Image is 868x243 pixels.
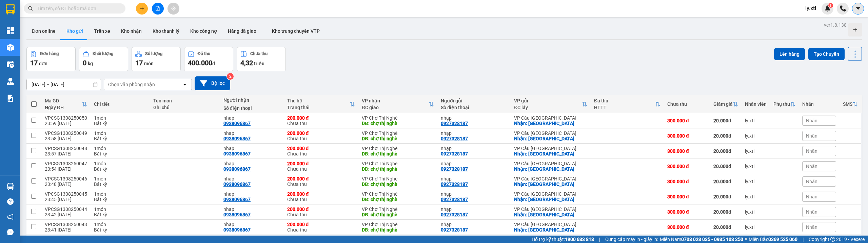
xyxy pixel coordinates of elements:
[514,105,582,110] div: ĐC lấy
[45,166,87,172] div: 23:54 [DATE]
[713,133,731,139] strong: 20.000 đ
[45,181,87,187] div: 23:48 [DATE]
[441,222,507,227] div: nhạp
[514,115,587,121] div: VP Cầu [GEOGRAPHIC_DATA]
[745,209,767,215] div: ly.xtl
[441,227,468,233] div: 0927328187
[840,95,861,113] th: Toggle SortBy
[240,59,253,67] span: 4,32
[184,47,233,71] button: Đã thu400.000đ
[26,23,61,39] button: Đơn online
[223,161,280,166] div: nhap
[594,98,655,103] div: Đã thu
[532,236,594,243] span: Hỗ trợ kỹ thuật:
[362,146,434,151] div: VP Chợ Thị Nghè
[514,130,587,136] div: VP Cầu [GEOGRAPHIC_DATA]
[362,161,434,166] div: VP Chợ Thị Nghè
[145,51,162,56] div: Số lượng
[287,222,355,227] div: 200.000 đ
[774,48,805,60] button: Lên hàng
[94,181,146,187] div: Bất kỳ
[745,224,767,230] div: ly.xtl
[287,130,355,141] div: Chưa thu
[254,61,264,66] span: triệu
[441,130,507,136] div: nhạp
[94,222,146,227] div: 1 món
[745,164,767,169] div: ly.xtl
[362,191,434,197] div: VP Chợ Thị Nghè
[45,151,87,156] div: 23:57 [DATE]
[287,161,355,166] div: 200.000 đ
[745,133,767,139] div: ly.xtl
[223,176,280,181] div: nhap
[132,47,181,71] button: Số lượng17món
[667,179,707,184] div: 300.000 đ
[362,130,434,136] div: VP Chợ Thị Nghè
[441,197,468,202] div: 0927328187
[808,48,845,60] button: Tạo Chuyến
[806,148,817,154] span: Nhãn
[94,212,146,217] div: Bất kỳ
[45,227,87,233] div: 23:41 [DATE]
[745,118,767,123] div: ly.xtl
[41,95,91,113] th: Toggle SortBy
[773,101,790,107] div: Phụ thu
[713,148,731,154] strong: 20.000 đ
[212,61,215,66] span: đ
[667,164,707,169] div: 300.000 đ
[287,105,350,110] div: Trạng thái
[605,236,658,243] span: Cung cấp máy in - giấy in:
[362,105,429,110] div: ĐC giao
[7,27,14,34] img: dashboard-icon
[599,236,600,243] span: |
[824,21,847,29] div: ver 1.8.138
[88,23,116,39] button: Trên xe
[768,237,797,242] strong: 0369 525 060
[829,3,832,8] span: 1
[45,176,87,181] div: VPCSG1308250046
[287,146,355,151] div: 200.000 đ
[45,136,87,141] div: 23:58 [DATE]
[511,95,591,113] th: Toggle SortBy
[441,98,507,103] div: Người gửi
[7,61,14,68] img: warehouse-icon
[514,197,587,202] div: Nhận: điện biên phủ
[237,47,286,71] button: Chưa thu4,32 triệu
[591,95,664,113] th: Toggle SortBy
[667,118,707,123] div: 300.000 đ
[167,3,179,15] button: aim
[284,95,358,113] th: Toggle SortBy
[287,176,355,187] div: Chưa thu
[713,164,731,169] strong: 20.000 đ
[185,23,222,39] button: Kho công nợ
[6,4,15,15] img: logo-vxr
[45,222,87,227] div: VPCSG1308250043
[7,229,14,235] span: message
[770,95,799,113] th: Toggle SortBy
[514,206,587,212] div: VP Cầu [GEOGRAPHIC_DATA]
[94,166,146,172] div: Bất kỳ
[362,197,434,202] div: DĐ: chợ thị nghè
[660,236,743,243] span: Miền Nam
[802,101,836,107] div: Nhãn
[45,146,87,151] div: VPCSG1308250048
[94,227,146,233] div: Bất kỳ
[806,164,817,169] span: Nhãn
[441,161,507,166] div: nhạp
[441,115,507,121] div: nhạp
[749,236,797,243] span: Miền Bắc
[441,105,507,110] div: Số điện thoại
[514,181,587,187] div: Nhận: điện biên phủ
[806,194,817,199] span: Nhãn
[713,224,731,230] strong: 20.000 đ
[565,237,594,242] strong: 1900 633 818
[61,23,88,39] button: Kho gửi
[713,118,731,123] strong: 20.000 đ
[362,121,434,126] div: DĐ: chợ thị nghè
[852,3,864,15] button: caret-down
[45,115,87,121] div: VPCSG1308250050
[287,161,355,172] div: Chưa thu
[7,183,14,190] img: warehouse-icon
[514,227,587,233] div: Nhận: điện biên phủ
[362,151,434,156] div: DĐ: chợ thị nghè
